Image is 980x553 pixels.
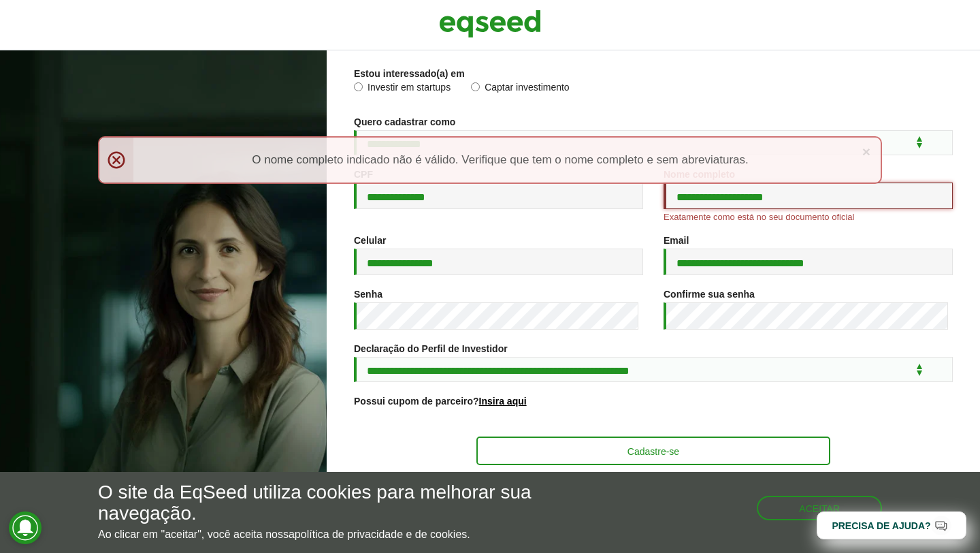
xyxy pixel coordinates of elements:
[98,528,568,541] p: Ao clicar em "aceitar", você aceita nossa .
[862,144,870,159] a: ×
[295,529,468,540] a: política de privacidade e de cookies
[98,482,568,524] h5: O site da EqSeed utiliza cookies para melhorar sua navegação.
[476,437,830,465] button: Cadastre-se
[98,136,882,184] div: O nome completo indicado não é válido. Verifique que tem o nome completo e sem abreviaturas.
[479,396,527,406] a: Insira aqui
[354,82,451,96] label: Investir em startups
[354,289,382,299] label: Senha
[439,7,541,41] img: EqSeed Logo
[354,69,465,78] label: Estou interessado(a) em
[664,289,755,299] label: Confirme sua senha
[664,236,689,245] label: Email
[354,396,527,406] label: Possui cupom de parceiro?
[471,82,480,91] input: Captar investimento
[664,212,953,221] div: Exatamente como está no seu documento oficial
[757,496,882,520] button: Aceitar
[354,117,455,127] label: Quero cadastrar como
[471,82,570,96] label: Captar investimento
[354,82,363,91] input: Investir em startups
[354,344,508,353] label: Declaração do Perfil de Investidor
[354,236,386,245] label: Celular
